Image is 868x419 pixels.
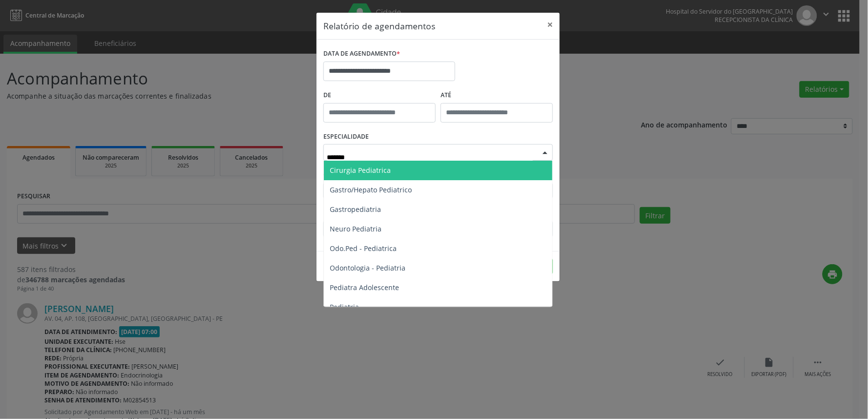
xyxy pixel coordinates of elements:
label: De [323,88,436,103]
label: ATÉ [441,88,553,103]
span: Pediatra Adolescente [330,283,399,292]
span: Neuro Pediatria [330,224,381,233]
span: Cirurgia Pediatrica [330,166,391,175]
span: Gastro/Hepato Pediatrico [330,185,412,194]
label: ESPECIALIDADE [323,129,369,145]
span: Gastropediatria [330,205,381,214]
label: DATA DE AGENDAMENTO [323,46,400,62]
span: Odo.Ped - Pediatrica [330,244,397,253]
span: Odontologia - Pediatria [330,263,405,272]
button: Close [540,13,560,37]
span: Pediatria [330,302,359,312]
h5: Relatório de agendamentos [323,20,435,32]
